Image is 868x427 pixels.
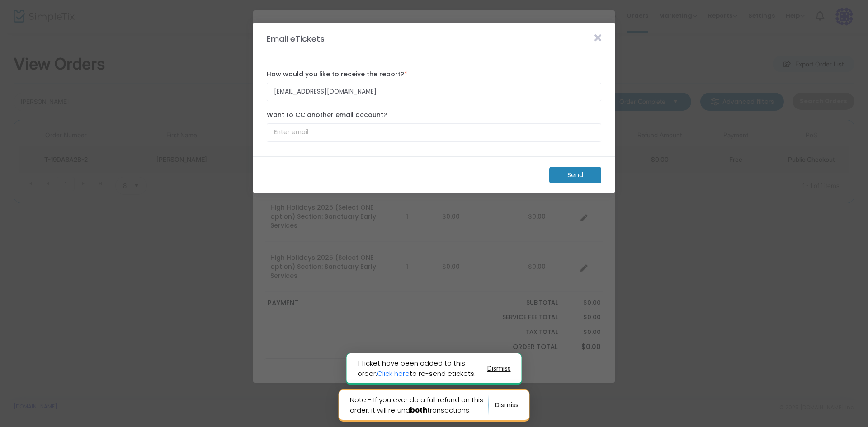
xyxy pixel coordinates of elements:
button: dismiss [487,361,511,376]
b: both [410,405,427,415]
m-panel-header: Email eTickets [253,23,615,55]
input: Enter email [267,83,601,101]
span: Note - If you ever do a full refund on this order, it will refund transactions. [350,395,489,415]
button: dismiss [495,398,519,413]
span: 1 Ticket have been added to this order. to re-send etickets. [358,358,481,379]
label: Want to CC another email account? [267,110,601,120]
a: Click here [377,369,410,378]
label: How would you like to receive the report? [267,70,601,79]
input: Enter email [267,123,601,142]
m-button: Send [549,167,601,183]
m-panel-title: Email eTickets [262,33,329,45]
